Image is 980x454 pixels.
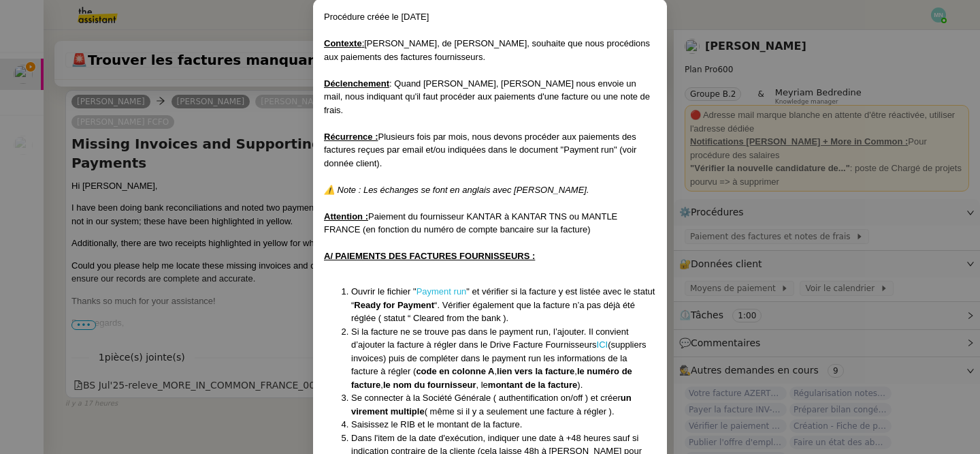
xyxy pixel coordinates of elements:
[351,393,621,403] span: Se connecter à la Société Générale ( authentification on/off ) et créer
[351,300,635,324] span: “. Vérifier également que la facture n’a pas déjà été réglée ( statut “ Cleared from the bank ).
[416,366,494,376] strong: code en colonne A
[488,380,577,390] strong: montant de la facture
[351,286,655,310] span: " et vérifier si la facture y est listée avec le statut “
[351,339,647,376] span: (suppliers invoices) puis de compléter dans le payment run les informations de la facture à régler (
[324,132,378,142] u: Récurrence :
[324,78,389,89] u: Déclenchement
[324,38,362,48] u: Contexte
[324,12,429,22] span: ​​Procédure créée le [DATE]
[324,78,650,115] span: : Quand [PERSON_NAME], [PERSON_NAME] nous envoie un mail, nous indiquant qu'il faut procéder aux ...
[324,251,535,261] u: A/ PAIEMENTS DES FACTURES FOURNISSEURS :
[351,419,522,429] span: Saisissez le RIB et le montant de la facture.
[425,406,615,417] span: ( même si il y a seulement une facture à régler ).
[351,327,629,350] span: Si la facture ne se trouve pas dans le payment run, l’ajouter. Il convient d’ajouter la facture à...
[574,366,577,376] span: ,
[577,380,583,390] span: ).
[351,366,632,390] strong: le numéro de facture
[476,380,488,390] span: , le
[324,211,368,222] u: Attention :
[324,38,650,62] span: [PERSON_NAME], de [PERSON_NAME], souhaite que nous procédions aux paiements des factures fourniss...
[597,339,608,350] a: ICI
[494,366,497,376] span: ,
[351,286,416,297] span: Ouvrir le fichier "
[383,380,476,390] strong: le nom du fournisseur
[324,185,589,195] em: ⚠️ Note : Les échanges se font en anglais avec [PERSON_NAME].
[497,366,574,376] strong: lien vers la facture
[351,393,632,417] strong: un virement multiple
[324,132,636,168] span: Plusieurs fois par mois, nous devons procéder aux paiements des factures reçues par email et/ou i...
[380,380,383,390] span: ,
[416,286,467,297] a: Payment run
[354,300,434,310] strong: Ready for Payment
[362,38,365,48] u: :
[324,211,617,235] span: Paiement du fournisseur KANTAR à KANTAR TNS ou MANTLE FRANCE (en fonction du numéro de compte ban...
